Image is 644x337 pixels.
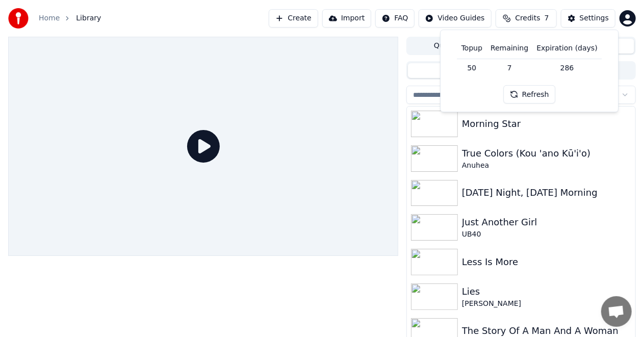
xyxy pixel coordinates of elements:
[375,9,415,28] button: FAQ
[457,59,486,77] td: 50
[486,38,532,59] th: Remaining
[462,186,631,200] div: [DATE] Night, [DATE] Morning
[532,38,601,59] th: Expiration (days)
[462,161,631,171] div: Anuhea
[322,9,371,28] button: Import
[408,39,483,54] button: Queue
[545,13,549,23] span: 7
[462,255,631,269] div: Less Is More
[462,117,631,131] div: Morning Star
[408,63,521,78] button: Songs
[561,9,615,28] button: Settings
[496,9,557,28] button: Credits7
[419,9,491,28] button: Video Guides
[462,299,631,309] div: [PERSON_NAME]
[462,284,631,299] div: Lies
[39,13,60,23] a: Home
[580,13,609,23] div: Settings
[457,38,486,59] th: Topup
[515,13,540,23] span: Credits
[532,59,601,77] td: 286
[462,146,631,161] div: True Colors (Kou 'ano Kū'i'o)
[39,13,101,23] nav: breadcrumb
[503,85,556,103] button: Refresh
[462,215,631,229] div: Just Another Girl
[462,229,631,240] div: UB40
[486,59,532,77] td: 7
[76,13,101,23] span: Library
[269,9,318,28] button: Create
[601,296,632,327] a: Open chat
[8,8,29,29] img: youka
